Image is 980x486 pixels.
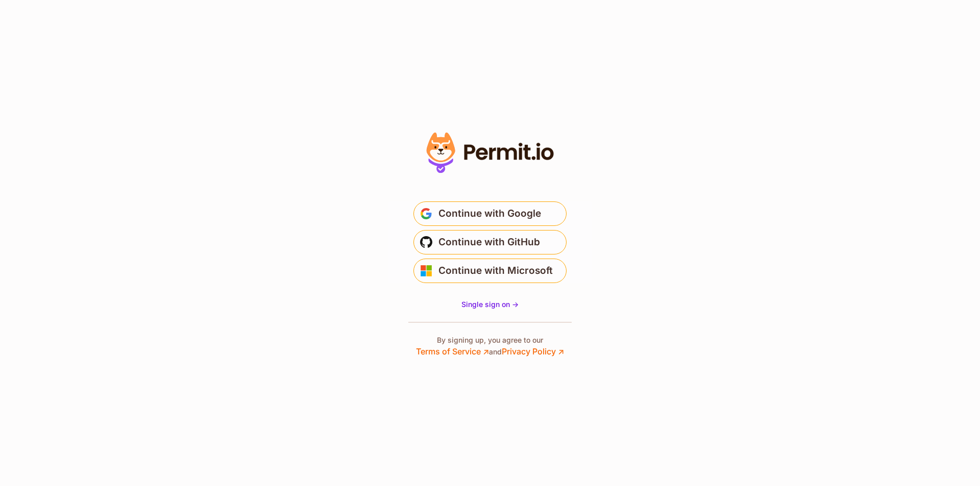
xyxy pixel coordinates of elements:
button: Continue with Microsoft [413,259,567,283]
span: Continue with Google [438,206,541,222]
button: Continue with Google [413,201,567,226]
a: Privacy Policy ↗ [502,346,564,356]
button: Continue with GitHub [413,230,567,254]
p: By signing up, you agree to our and [416,335,564,357]
span: Continue with GitHub [438,234,540,250]
a: Single sign on -> [461,299,519,310]
a: Terms of Service ↗ [416,346,489,356]
span: Single sign on -> [461,300,519,309]
span: Continue with Microsoft [438,263,553,279]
